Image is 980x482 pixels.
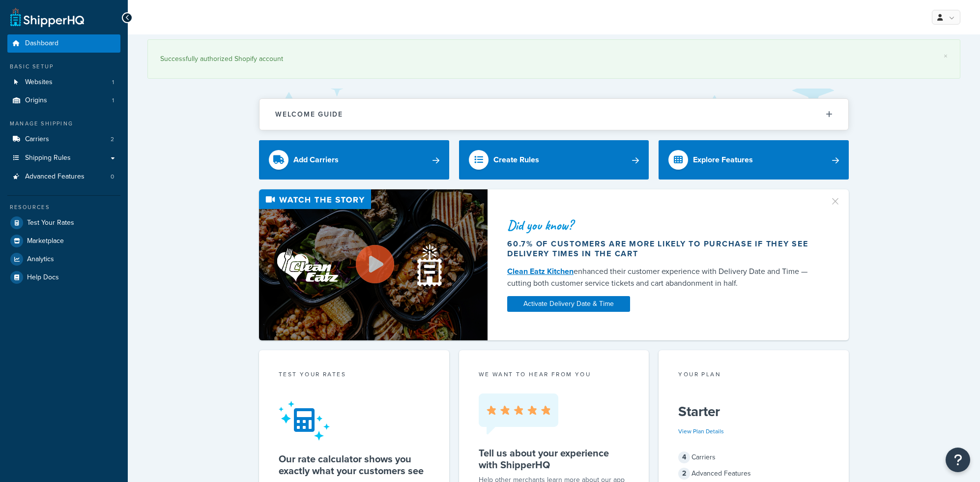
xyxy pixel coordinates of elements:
[678,467,829,481] div: Advanced Features
[7,214,120,232] a: Test Your Rates
[7,203,120,211] div: Resources
[507,239,818,259] div: 60.7% of customers are more likely to purchase if they see delivery times in the cart
[7,34,120,53] a: Dashboard
[27,219,74,227] span: Test Your Rates
[946,448,970,472] button: Open Resource Center
[25,78,53,87] span: Websites
[25,154,71,162] span: Shipping Rules
[293,153,339,167] div: Add Carriers
[678,468,690,480] span: 2
[259,189,488,340] img: Video thumbnail
[7,149,120,167] a: Shipping Rules
[27,255,54,264] span: Analytics
[25,173,85,181] span: Advanced Features
[25,39,58,48] span: Dashboard
[507,218,818,232] div: Did you know?
[111,135,114,144] span: 2
[7,232,120,250] a: Marketplace
[160,52,948,66] div: Successfully authorized Shopify account
[459,140,649,180] a: Create Rules
[693,153,753,167] div: Explore Features
[678,427,724,436] a: View Plan Details
[479,370,630,379] p: we want to hear from you
[27,237,64,245] span: Marketplace
[7,91,120,110] a: Origins1
[7,168,120,186] a: Advanced Features0
[7,62,120,71] div: Basic Setup
[507,296,630,312] a: Activate Delivery Date & Time
[279,370,430,381] div: Test your rates
[479,447,630,471] h5: Tell us about your experience with ShipperHQ
[7,168,120,186] li: Advanced Features
[493,153,539,167] div: Create Rules
[7,269,120,286] a: Help Docs
[111,173,114,181] span: 0
[25,96,47,105] span: Origins
[25,135,49,144] span: Carriers
[279,453,430,477] h5: Our rate calculator shows you exactly what your customers see
[7,130,120,149] li: Carriers
[7,91,120,110] li: Origins
[259,140,449,180] a: Add Carriers
[678,370,829,381] div: Your Plan
[507,266,574,277] a: Clean Eatz Kitchen
[27,273,59,282] span: Help Docs
[275,111,343,118] h2: Welcome Guide
[112,96,114,105] span: 1
[259,99,848,130] button: Welcome Guide
[678,404,829,420] h5: Starter
[7,120,120,128] div: Manage Shipping
[678,451,829,464] div: Carriers
[507,266,818,289] div: enhanced their customer experience with Delivery Date and Time — cutting both customer service ti...
[112,78,114,87] span: 1
[7,73,120,91] a: Websites1
[7,250,120,268] a: Analytics
[659,140,849,180] a: Explore Features
[678,452,690,463] span: 4
[7,130,120,149] a: Carriers2
[944,52,948,60] a: ×
[7,73,120,91] li: Websites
